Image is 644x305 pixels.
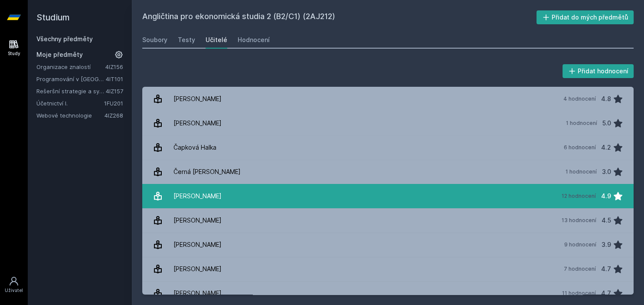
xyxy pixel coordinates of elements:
div: 7 hodnocení [564,266,596,272]
div: 4.2 [601,139,611,156]
button: Přidat hodnocení [562,64,634,78]
div: 3.9 [602,236,611,253]
div: 6 hodnocení [564,144,596,151]
div: Hodnocení [238,36,270,44]
div: 4.5 [602,212,611,229]
a: Rešeršní strategie a systémy [36,87,106,95]
a: 1FU201 [104,100,123,107]
div: 13 hodnocení [562,217,596,224]
div: 4.7 [601,285,611,302]
div: Učitelé [206,36,227,44]
a: Účetnictví I. [36,99,104,108]
div: [PERSON_NAME] [173,260,222,278]
a: Černá [PERSON_NAME] 1 hodnocení 3.0 [142,160,634,184]
h2: Angličtina pro ekonomická studia 2 (B2/C1) (2AJ212) [142,10,536,24]
a: [PERSON_NAME] 12 hodnocení 4.9 [142,184,634,208]
div: 12 hodnocení [562,193,596,200]
div: Čapková Halka [173,139,216,156]
a: Testy [178,31,195,49]
div: [PERSON_NAME] [173,115,222,132]
div: 4.9 [601,187,611,205]
div: [PERSON_NAME] [173,236,222,253]
a: [PERSON_NAME] 9 hodnocení 3.9 [142,233,634,257]
div: 1 hodnocení [566,120,597,127]
div: Testy [178,36,195,44]
div: 4.7 [601,260,611,278]
div: Černá [PERSON_NAME] [173,163,241,180]
a: Hodnocení [238,31,270,49]
a: Uživatel [2,272,26,298]
a: Study [2,35,26,61]
div: Uživatel [5,287,23,294]
div: 9 hodnocení [564,241,596,248]
a: 4IZ268 [105,112,123,119]
a: Učitelé [206,31,227,49]
div: [PERSON_NAME] [173,285,222,302]
div: 3.0 [602,163,611,180]
div: Study [8,50,20,57]
span: Moje předměty [36,50,83,59]
div: [PERSON_NAME] [173,90,222,108]
div: [PERSON_NAME] [173,212,222,229]
a: 4IT101 [106,75,123,82]
button: Přidat do mých předmětů [536,10,634,24]
div: 4 hodnocení [563,95,596,102]
a: Webové technologie [36,111,105,120]
a: [PERSON_NAME] 7 hodnocení 4.7 [142,257,634,281]
div: 11 hodnocení [562,290,596,297]
a: Organizace znalostí [36,62,105,71]
div: 5.0 [602,115,611,132]
a: Čapková Halka 6 hodnocení 4.2 [142,135,634,160]
a: [PERSON_NAME] 4 hodnocení 4.8 [142,87,634,111]
a: 4IZ157 [106,88,123,95]
a: [PERSON_NAME] 13 hodnocení 4.5 [142,208,634,233]
div: 1 hodnocení [566,168,597,175]
div: [PERSON_NAME] [173,187,222,205]
div: 4.8 [601,90,611,108]
div: Soubory [142,36,167,44]
a: Všechny předměty [36,35,93,43]
a: 4IZ156 [105,63,123,70]
a: [PERSON_NAME] 1 hodnocení 5.0 [142,111,634,135]
a: Soubory [142,31,167,49]
a: Programování v [GEOGRAPHIC_DATA] [36,75,106,83]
